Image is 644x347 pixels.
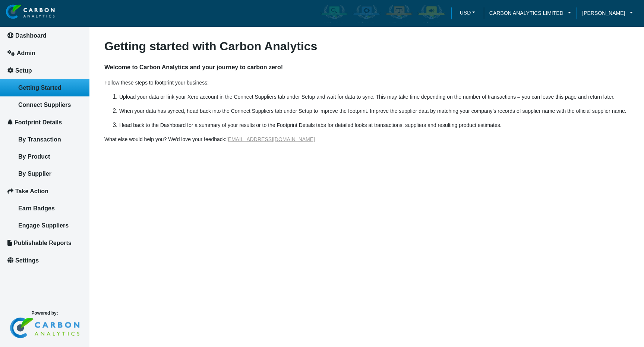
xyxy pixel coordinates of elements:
p: Follow these steps to footprint your business: [104,79,629,87]
p: Head back to the Dashboard for a summary of your results or to the Footprint Details tabs for det... [119,121,629,129]
p: Upload your data or link your Xero account in the Connect Suppliers tab under Setup and wait for ... [119,93,629,101]
span: Settings [15,257,39,264]
div: Navigation go back [8,41,19,52]
div: Carbon Offsetter [383,3,414,24]
span: By Supplier [18,171,51,177]
span: Setup [15,67,32,74]
a: [PERSON_NAME] [577,9,638,17]
span: CARBON ANALYTICS LIMITED [489,9,563,17]
div: Chat with us now [50,42,136,51]
p: When your data has synced, head back into the Connect Suppliers tab under Setup to improve the fo... [119,107,629,115]
div: Carbon Aware [319,3,350,24]
img: carbon-advocate-enabled.png [417,4,445,23]
div: Minimize live chat window [122,4,140,22]
img: carbon-aware-enabled.png [320,4,348,23]
h3: Getting started with Carbon Analytics [104,39,629,53]
input: Enter your last name [10,69,136,85]
span: Dashboard [15,32,47,39]
span: Engage Suppliers [18,222,69,229]
span: [PERSON_NAME] [582,9,625,17]
button: USD [457,7,478,18]
a: [EMAIL_ADDRESS][DOMAIN_NAME] [227,136,315,142]
span: By Product [18,153,50,160]
p: What else would help you? We'd love your feedback: [104,135,629,143]
span: Admin [17,50,35,56]
span: Footprint Details [15,119,62,125]
textarea: Type your message and hit 'Enter' [10,113,136,223]
span: Publishable Reports [14,240,72,246]
div: Carbon Efficient [351,3,382,24]
a: CARBON ANALYTICS LIMITED [484,9,577,17]
a: USDUSD [451,7,484,20]
span: By Transaction [18,136,61,143]
input: Enter your email address [10,91,136,107]
span: Take Action [15,188,48,194]
em: Start Chat [101,229,135,239]
img: carbon-offsetter-enabled.png [385,4,413,23]
span: Earn Badges [18,205,55,211]
img: carbon-efficient-enabled.png [353,4,381,23]
h4: Welcome to Carbon Analytics and your journey to carbon zero! [104,56,629,79]
img: insight-logo-2.png [6,4,55,19]
div: Carbon Advocate [416,3,447,24]
span: Getting Started [18,85,61,91]
span: Connect Suppliers [18,102,71,108]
